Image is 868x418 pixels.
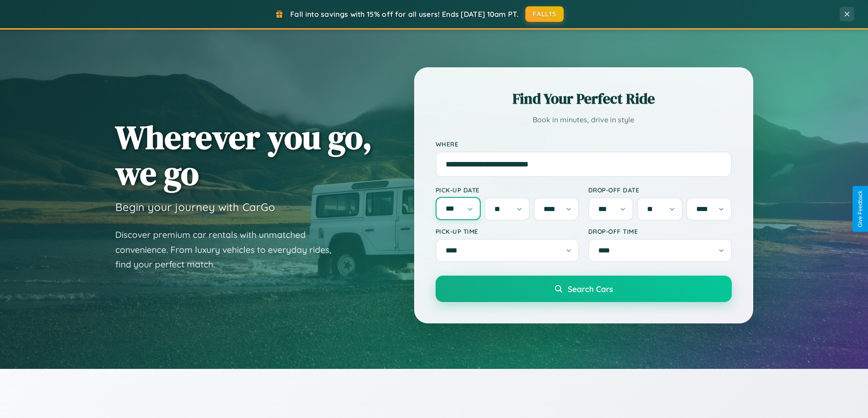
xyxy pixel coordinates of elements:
[436,227,579,235] label: Pick-up Time
[525,6,564,22] button: FALL15
[857,191,863,227] div: Give Feedback
[588,227,732,235] label: Drop-off Time
[436,186,579,194] label: Pick-up Date
[115,227,343,272] p: Discover premium car rentals with unmatched convenience. From luxury vehicles to everyday rides, ...
[436,113,732,126] p: Book in minutes, drive in style
[290,10,519,19] span: Fall into savings with 15% off for all users! Ends [DATE] 10am PT.
[436,140,732,148] label: Where
[588,186,732,194] label: Drop-off Date
[115,119,372,191] h1: Wherever you go, we go
[436,89,732,109] h2: Find Your Perfect Ride
[436,276,732,302] button: Search Cars
[568,284,613,294] span: Search Cars
[115,200,275,214] h3: Begin your journey with CarGo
